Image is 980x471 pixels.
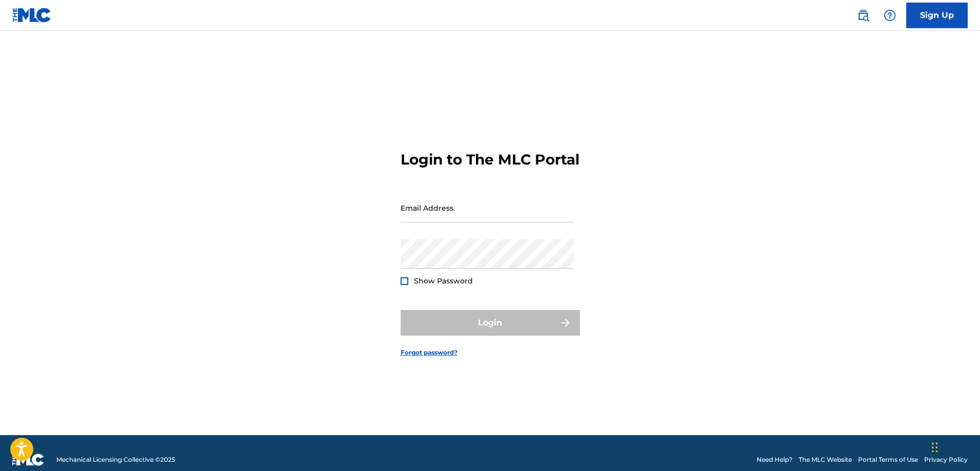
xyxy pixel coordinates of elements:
div: Help [880,5,900,26]
a: Need Help? [757,455,793,464]
span: Show Password [414,276,473,285]
a: Privacy Policy [924,455,968,464]
img: logo [12,454,44,466]
a: Forgot password? [401,348,457,357]
iframe: Chat Widget [929,422,980,471]
a: The MLC Website [799,455,852,464]
a: Public Search [853,5,873,26]
img: help [884,9,896,22]
span: Mechanical Licensing Collective © 2025 [56,455,175,464]
h3: Login to The MLC Portal [401,151,579,169]
img: search [857,9,869,22]
a: Sign Up [906,3,968,28]
img: MLC Logo [12,8,52,23]
a: Portal Terms of Use [858,455,918,464]
div: Drag [932,432,938,463]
